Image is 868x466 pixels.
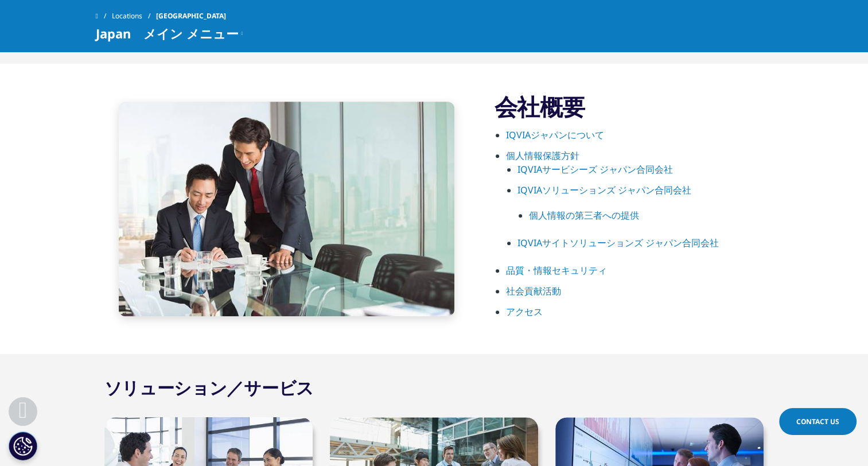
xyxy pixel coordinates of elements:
[506,305,543,318] a: アクセス
[112,6,156,26] a: Locations
[104,376,314,399] h2: ソリューション／サービス
[517,236,719,249] a: IQVIAサイトソリューションズ ジャパン合同会社
[796,417,839,426] span: Contact Us
[9,432,37,460] button: Cookie 設定
[779,408,857,435] a: Contact Us
[96,26,239,40] span: Japan メイン メニュー
[506,129,604,141] a: IQVIAジャパンについて
[156,6,226,26] span: [GEOGRAPHIC_DATA]
[506,149,579,162] a: 個人情報保護方針
[506,285,561,297] a: 社会貢献活動
[119,102,454,316] img: Professional men in meeting signing paperwork
[517,184,691,196] a: IQVIAソリューションズ ジャパン合同会社
[506,264,607,277] a: 品質・情報セキュリティ
[529,209,639,222] a: 個人情報の第三者への提供
[517,163,673,176] a: IQVIAサービシーズ ジャパン合同会社
[495,92,773,121] h3: 会社概要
